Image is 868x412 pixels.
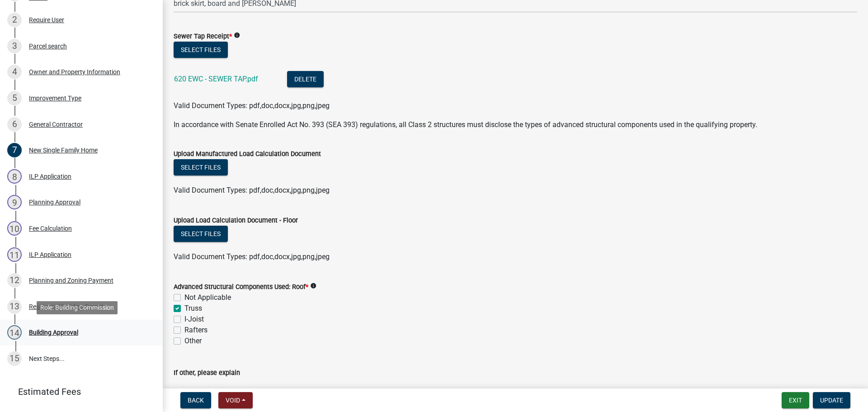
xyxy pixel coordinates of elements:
[180,392,211,408] button: Back
[174,218,298,224] label: Upload Load Calculation Document - Floor
[7,273,22,288] div: 12
[7,247,22,262] div: 11
[218,392,253,408] button: Void
[184,292,231,303] label: Not Applicable
[174,159,228,175] button: Select files
[174,370,240,376] label: If other, please explain
[7,383,148,401] a: Estimated Fees
[184,336,202,346] label: Other
[184,314,204,325] label: I-Joist
[813,392,850,408] button: Update
[184,325,208,336] label: Rafters
[174,226,228,242] button: Select files
[29,199,80,205] div: Planning Approval
[287,76,324,84] wm-modal-confirm: Delete Document
[29,121,83,128] div: General Contractor
[37,301,118,314] div: Role: Building Commission
[7,195,22,209] div: 9
[7,65,22,79] div: 4
[7,117,22,132] div: 6
[29,147,98,153] div: New Single Family Home
[29,43,67,49] div: Parcel search
[174,151,321,157] label: Upload Manufactured Load Calculation Document
[310,283,316,289] i: info
[782,392,809,408] button: Exit
[7,299,22,314] div: 13
[7,169,22,184] div: 8
[7,143,22,157] div: 7
[7,91,22,105] div: 5
[174,101,330,110] span: Valid Document Types: pdf,doc,docx,jpg,png,jpeg
[7,325,22,340] div: 14
[174,75,258,83] a: 620 EWC - SEWER TAP.pdf
[174,33,232,40] label: Sewer Tap Receipt
[29,303,104,310] div: Residential Building Permit
[174,284,308,290] label: Advanced Structural Components Used: Roof
[287,71,324,87] button: Delete
[7,13,22,27] div: 2
[174,119,857,130] p: In accordance with Senate Enrolled Act No. 393 (SEA 393) regulations, all Class 2 structures must...
[29,225,72,232] div: Fee Calculation
[7,221,22,236] div: 10
[29,95,81,101] div: Improvement Type
[174,252,330,261] span: Valid Document Types: pdf,doc,docx,jpg,png,jpeg
[29,329,78,336] div: Building Approval
[820,397,843,404] span: Update
[188,397,204,404] span: Back
[29,173,71,180] div: ILP Application
[184,303,202,314] label: Truss
[29,277,113,284] div: Planning and Zoning Payment
[29,251,71,258] div: ILP Application
[29,69,120,75] div: Owner and Property Information
[226,397,240,404] span: Void
[29,17,64,23] div: Require User
[7,39,22,53] div: 3
[174,186,330,194] span: Valid Document Types: pdf,doc,docx,jpg,png,jpeg
[174,42,228,58] button: Select files
[234,32,240,38] i: info
[7,351,22,366] div: 15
